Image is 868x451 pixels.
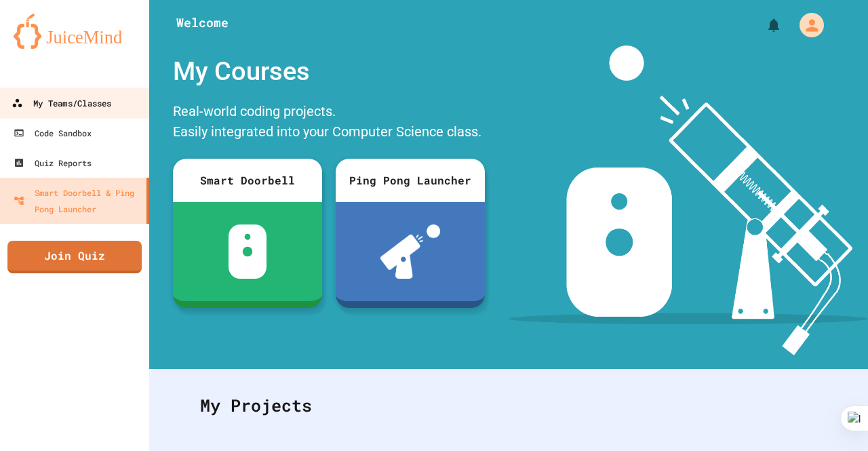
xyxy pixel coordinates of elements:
div: My Notifications [741,14,785,37]
div: My Courses [166,45,492,98]
div: Smart Doorbell [173,159,322,202]
div: Ping Pong Launcher [336,159,485,202]
div: Code Sandbox [14,125,92,141]
div: Smart Doorbell & Ping Pong Launcher [14,184,141,217]
img: logo-orange.svg [14,14,136,49]
div: My Account [785,9,827,41]
div: Real-world coding projects. Easily integrated into your Computer Science class. [166,98,492,149]
a: Join Quiz [7,241,142,273]
div: My Teams/Classes [12,95,111,112]
img: sdb-white.svg [229,224,267,279]
div: Quiz Reports [14,155,92,171]
div: My Projects [186,379,831,432]
img: banner-image-my-projects.png [509,45,868,355]
img: ppl-with-ball.png [380,224,441,279]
